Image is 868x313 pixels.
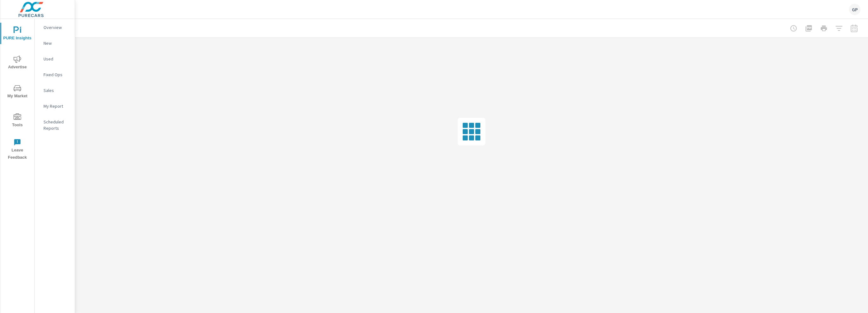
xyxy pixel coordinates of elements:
[2,113,32,129] span: Tools
[44,56,70,62] p: Used
[849,4,860,15] div: GP
[2,55,32,71] span: Advertise
[44,40,70,46] p: New
[35,117,75,133] div: Scheduled Reports
[35,38,75,48] div: New
[2,84,32,100] span: My Market
[35,54,75,64] div: Used
[44,24,70,31] p: Overview
[44,103,70,109] p: My Report
[35,86,75,95] div: Sales
[35,101,75,111] div: My Report
[35,70,75,79] div: Fixed Ops
[0,19,34,164] div: nav menu
[44,71,70,78] p: Fixed Ops
[2,139,32,161] span: Leave Feedback
[44,119,70,131] p: Scheduled Reports
[2,26,32,42] span: PURE Insights
[35,23,75,32] div: Overview
[44,87,70,94] p: Sales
